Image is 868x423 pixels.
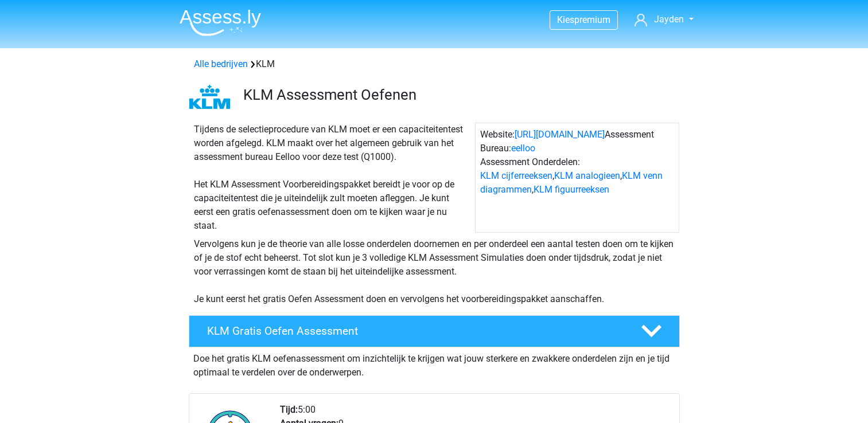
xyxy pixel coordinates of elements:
a: [URL][DOMAIN_NAME] [515,129,605,140]
div: KLM [189,57,679,71]
span: premium [574,14,610,25]
span: Kies [557,14,574,25]
a: Alle bedrijven [194,58,248,69]
a: KLM analogieen [554,170,620,181]
a: Jayden [630,13,698,26]
a: Kiespremium [550,12,617,28]
a: KLM cijferreeksen [480,170,552,181]
h3: KLM Assessment Oefenen [243,86,671,104]
span: Jayden [654,14,684,25]
div: Vervolgens kun je de theorie van alle losse onderdelen doornemen en per onderdeel een aantal test... [189,237,679,306]
div: Doe het gratis KLM oefenassessment om inzichtelijk te krijgen wat jouw sterkere en zwakkere onder... [189,347,680,379]
h4: KLM Gratis Oefen Assessment [207,324,622,338]
div: Tijdens de selectieprocedure van KLM moet er een capaciteitentest worden afgelegd. KLM maakt over... [189,123,475,233]
img: Assessly [180,9,261,36]
a: KLM figuurreeksen [534,184,609,195]
a: eelloo [511,143,535,154]
div: Website: Assessment Bureau: Assessment Onderdelen: , , , [475,123,679,233]
a: KLM Gratis Oefen Assessment [184,315,684,347]
a: KLM venn diagrammen [480,170,663,195]
b: Tijd: [280,404,298,415]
